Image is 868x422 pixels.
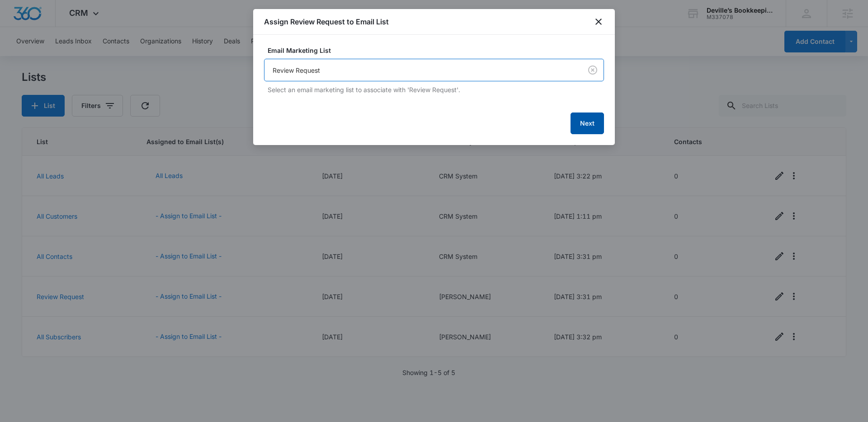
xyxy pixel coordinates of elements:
[268,85,604,94] p: Select an email marketing list to associate with 'Review Request'.
[268,46,608,55] label: Email Marketing List
[571,113,604,134] button: Next
[264,16,389,27] h1: Assign Review Request to Email List
[585,63,600,77] button: Clear
[593,16,604,27] button: close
